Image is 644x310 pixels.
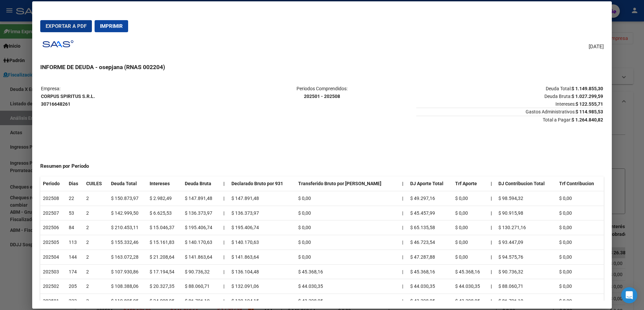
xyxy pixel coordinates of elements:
[40,235,66,250] td: 202505
[496,294,556,309] td: $ 86.796,10
[229,279,296,294] td: $ 132.091,06
[40,20,92,32] button: Exportar a PDF
[147,220,182,235] td: $ 15.046,37
[229,235,296,250] td: $ 140.170,63
[496,235,556,250] td: $ 93.447,09
[416,108,603,114] span: Gastos Administrativos:
[182,264,221,279] td: $ 90.736,32
[496,191,556,206] td: $ 98.594,32
[66,206,84,220] td: 53
[108,191,147,206] td: $ 150.873,97
[108,176,147,191] th: Deuda Total
[496,220,556,235] td: $ 130.271,16
[452,264,488,279] td: $ 45.368,16
[182,279,221,294] td: $ 88.060,71
[496,279,556,294] td: $ 88.060,71
[40,63,604,71] h3: INFORME DE DEUDA - osepjana (RNAS 002204)
[66,294,84,309] td: 232
[556,235,604,250] td: $ 0,00
[221,206,228,220] td: |
[221,191,228,206] td: |
[182,176,221,191] th: Deuda Bruta
[488,250,496,264] th: |
[95,20,128,32] button: Imprimir
[496,250,556,264] td: $ 94.575,76
[182,294,221,309] td: $ 86.796,10
[296,279,399,294] td: $ 44.030,35
[556,264,604,279] td: $ 0,00
[108,206,147,220] td: $ 142.999,50
[399,264,407,279] td: |
[399,235,407,250] td: |
[108,250,147,264] td: $ 163.072,28
[229,220,296,235] td: $ 195.406,74
[182,191,221,206] td: $ 147.891,48
[41,85,228,108] p: Empresa:
[399,206,407,220] td: |
[488,191,496,206] th: |
[147,235,182,250] td: $ 15.161,83
[147,250,182,264] td: $ 21.208,64
[147,191,182,206] td: $ 2.982,49
[399,220,407,235] td: |
[488,220,496,235] th: |
[66,176,84,191] th: Dias
[66,250,84,264] td: 144
[556,279,604,294] td: $ 0,00
[496,176,556,191] th: DJ Contribucion Total
[408,220,453,235] td: $ 65.135,58
[408,191,453,206] td: $ 49.297,16
[296,191,399,206] td: $ 0,00
[488,176,496,191] th: |
[66,191,84,206] td: 22
[108,264,147,279] td: $ 107.930,86
[556,220,604,235] td: $ 0,00
[84,191,108,206] td: 2
[40,220,66,235] td: 202506
[572,86,603,91] strong: $ 1.149.855,30
[416,116,603,122] span: Total a Pagar:
[46,23,87,29] span: Exportar a PDF
[452,220,488,235] td: $ 0,00
[229,176,296,191] th: Declarado Bruto por 931
[41,94,95,107] strong: CORPUS SPIRITUS S.R.L. 30716648261
[576,101,603,107] strong: $ 122.555,71
[452,191,488,206] td: $ 0,00
[84,235,108,250] td: 2
[108,294,147,309] td: $ 110.805,05
[408,279,453,294] td: $ 44.030,35
[572,117,603,122] strong: $ 1.264.840,82
[556,206,604,220] td: $ 0,00
[66,279,84,294] td: 205
[452,294,488,309] td: $ 43.398,05
[147,279,182,294] td: $ 20.327,35
[408,264,453,279] td: $ 45.368,16
[408,176,453,191] th: DJ Aporte Total
[296,250,399,264] td: $ 0,00
[84,294,108,309] td: 2
[40,264,66,279] td: 202503
[452,279,488,294] td: $ 44.030,35
[40,176,66,191] th: Periodo
[229,191,296,206] td: $ 147.891,48
[40,279,66,294] td: 202502
[84,206,108,220] td: 2
[66,264,84,279] td: 174
[84,220,108,235] td: 2
[496,264,556,279] td: $ 90.736,32
[84,176,108,191] th: CUILES
[496,206,556,220] td: $ 90.915,98
[556,250,604,264] td: $ 0,00
[84,264,108,279] td: 2
[108,235,147,250] td: $ 155.332,46
[66,235,84,250] td: 113
[399,176,407,191] th: |
[221,220,228,235] td: |
[182,206,221,220] td: $ 136.373,97
[589,43,604,51] span: [DATE]
[84,250,108,264] td: 2
[147,176,182,191] th: Intereses
[147,206,182,220] td: $ 6.625,53
[221,176,228,191] th: |
[572,94,603,99] strong: $ 1.027.299,59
